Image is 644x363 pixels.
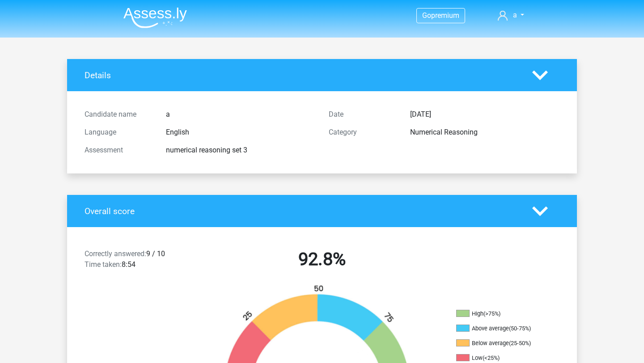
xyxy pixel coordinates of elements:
span: Correctly answered: [85,249,146,258]
h4: Details [85,70,519,80]
h4: Overall score [85,206,519,216]
img: Assessly [123,7,187,28]
span: premium [431,11,459,20]
div: numerical reasoning set 3 [159,145,322,156]
div: Date [322,109,403,120]
span: Go [422,11,431,20]
h2: 92.8% [207,249,437,270]
div: Category [322,127,403,138]
div: (25-50%) [509,340,531,346]
div: (>75%) [483,310,500,317]
span: a [513,11,517,19]
div: (<25%) [483,355,500,361]
div: (50-75%) [509,325,531,332]
div: 9 / 10 8:54 [78,249,200,274]
div: Candidate name [78,109,159,120]
li: Above average [456,325,546,333]
li: Low [456,354,546,362]
a: Gopremium [417,9,465,21]
div: a [159,109,322,120]
li: Below average [456,339,546,347]
div: English [159,127,322,138]
li: High [456,310,546,318]
a: a [494,10,528,21]
div: Assessment [78,145,159,156]
div: Language [78,127,159,138]
div: Numerical Reasoning [403,127,566,138]
span: Time taken: [85,260,122,269]
div: [DATE] [403,109,566,120]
